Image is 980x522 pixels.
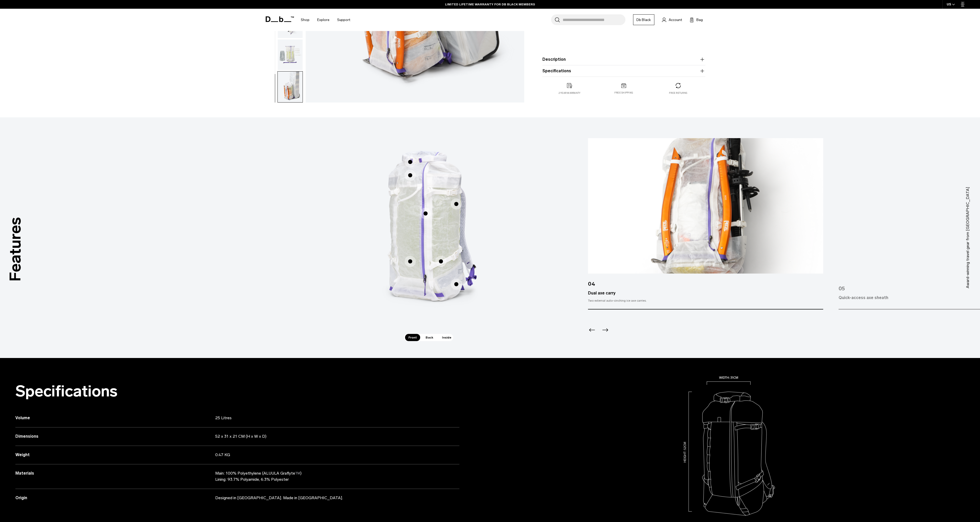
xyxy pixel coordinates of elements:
p: Free returns [669,91,687,95]
p: 52 x 31 x 21 CM (H x W x D) [215,433,437,439]
button: Description [542,56,705,63]
h3: Features [4,217,27,282]
div: 4 / 7 [588,138,823,310]
div: Dual axe carry [588,290,823,296]
span: Front [405,334,420,341]
div: Previous slide [588,326,595,337]
span: Account [669,17,682,23]
h2: Specifications [15,383,459,400]
a: Support [337,11,350,29]
button: Specifications [542,68,705,74]
p: 25 Litres [215,415,437,421]
h3: Materials [15,470,215,476]
nav: Main Navigation [297,9,354,31]
img: Weigh_Lighter_Backpack_25L_15.png [278,39,303,70]
div: 1 / 3 [352,134,506,334]
span: Back [422,334,437,341]
span: Bag [696,17,703,23]
div: Next slide [601,326,608,337]
p: 0.47 KG [215,452,437,458]
h3: Dimensions [15,433,215,439]
p: Designed in [GEOGRAPHIC_DATA]. Made in [GEOGRAPHIC_DATA]. [215,495,437,501]
a: Account [662,17,682,23]
p: Free shipping [614,91,633,95]
h3: Origin [15,495,215,501]
p: 2 year warranty [559,91,581,95]
img: Weigh_Lighter_Backpack_25L_16.png [278,71,303,102]
h3: Volume [15,415,215,421]
a: Shop [301,11,310,29]
div: 04 [588,274,823,290]
a: Db Black [633,14,654,25]
h3: Weight [15,452,215,458]
p: Main: 100% Polyethylene (ALUULA Graflyte™️) Lining: 93.7% Polyamide, 6.3% Polyester [215,470,437,483]
div: Two external auto-cinching ice axe carries. [588,298,823,303]
button: Bag [690,17,703,23]
a: LIMITED LIFETIME WARRANTY FOR DB BLACK MEMBERS [445,2,535,7]
span: Inside [439,334,455,341]
button: Weigh_Lighter_Backpack_25L_15.png [277,39,303,70]
button: Weigh_Lighter_Backpack_25L_16.png [277,71,303,103]
a: Explore [317,11,329,29]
